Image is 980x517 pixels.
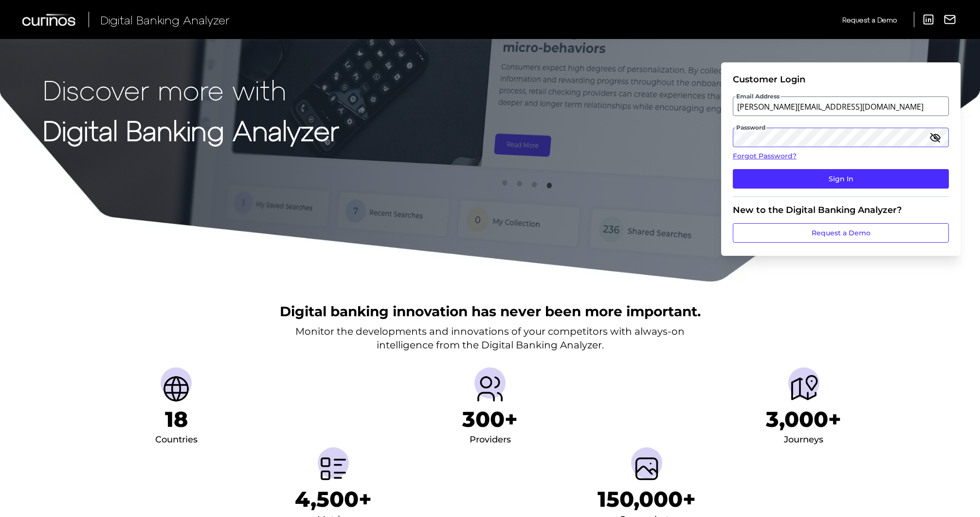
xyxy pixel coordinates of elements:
[598,486,696,512] h1: 150,000+
[318,453,349,484] img: Metrics
[842,12,897,28] a: Request a Demo
[470,432,511,448] div: Providers
[22,14,77,26] img: Curinos
[733,151,949,161] a: Forgot Password?
[788,373,819,404] img: Journeys
[280,302,701,321] h2: Digital banking innovation has never been more important.
[43,74,339,105] p: Discover more with
[155,432,198,448] div: Countries
[295,486,372,512] h1: 4,500+
[474,373,506,404] img: Providers
[735,93,780,100] span: Email Address
[733,169,949,189] button: Sign In
[735,124,766,132] span: Password
[733,74,949,85] div: Customer Login
[784,432,823,448] div: Journeys
[733,223,949,243] a: Request a Demo
[165,406,188,432] h1: 18
[631,453,662,484] img: Screenshots
[842,16,897,24] span: Request a Demo
[100,13,230,27] span: Digital Banking Analyzer
[295,325,685,352] p: Monitor the developments and innovations of your competitors with always-on intelligence from the...
[462,406,518,432] h1: 300+
[733,205,949,215] div: New to the Digital Banking Analyzer?
[161,373,192,404] img: Countries
[766,406,841,432] h1: 3,000+
[43,114,339,146] strong: Digital Banking Analyzer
